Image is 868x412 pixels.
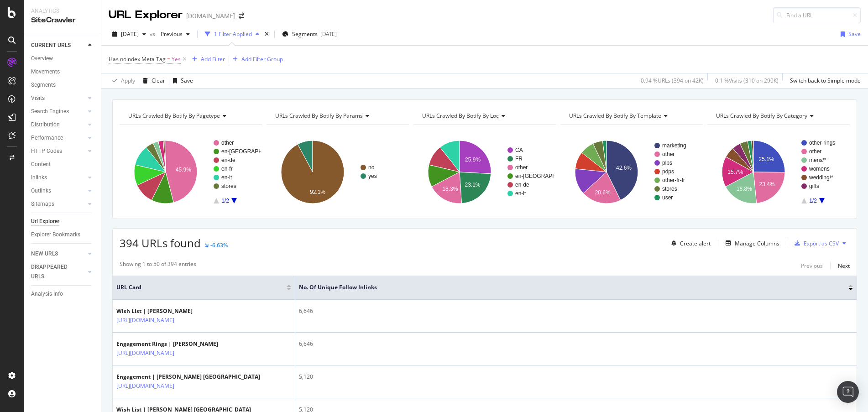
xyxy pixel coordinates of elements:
[221,148,286,155] text: en-[GEOGRAPHIC_DATA]
[201,27,263,42] button: 1 Filter Applied
[727,169,743,175] text: 15.7%
[221,198,229,204] text: 1/2
[267,132,408,212] div: A chart.
[263,30,271,39] div: times
[31,230,94,240] a: Explorer Bookmarks
[413,132,554,212] svg: A chart.
[229,54,283,65] button: Add Filter Group
[560,132,701,212] svg: A chart.
[31,133,63,143] div: Performance
[714,109,842,123] h4: URLs Crawled By Botify By category
[188,54,225,65] button: Add Filter
[31,7,94,15] div: Analytics
[662,168,674,175] text: pdps
[662,177,685,183] text: other-fr-fr
[31,133,85,143] a: Performance
[737,186,752,192] text: 18.8%
[31,262,85,282] a: DISAPPEARED URLS
[310,189,325,195] text: 92.1%
[116,349,174,358] a: [URL][DOMAIN_NAME]
[31,120,60,130] div: Distribution
[31,249,58,259] div: NEW URLS
[116,340,218,348] div: Engagement Rings | [PERSON_NAME]
[662,142,686,149] text: marketing
[722,238,779,249] button: Manage Columns
[31,80,56,90] div: Segments
[616,165,632,171] text: 42.6%
[791,236,839,250] button: Export as CSV
[837,381,859,403] div: Open Intercom Messenger
[181,77,193,84] div: Save
[157,27,193,42] button: Previous
[31,173,47,183] div: Inlinks
[804,240,839,247] div: Export as CSV
[641,77,704,84] div: 0.94 % URLs ( 394 on 42K )
[515,164,528,171] text: other
[109,27,150,42] button: [DATE]
[31,67,60,77] div: Movements
[31,262,77,282] div: DISAPPEARED URLS
[668,236,711,250] button: Create alert
[515,190,526,197] text: en-it
[31,107,69,116] div: Search Engines
[157,30,183,38] span: Previous
[809,157,826,163] text: mens/*
[221,183,236,189] text: stores
[320,30,337,38] div: [DATE]
[442,186,458,192] text: 18.3%
[116,373,260,381] div: Engagement | [PERSON_NAME] [GEOGRAPHIC_DATA]
[299,283,835,292] span: No. of Unique Follow Inlinks
[422,112,499,120] span: URLs Crawled By Botify By loc
[31,173,85,183] a: Inlinks
[368,173,377,179] text: yes
[120,235,201,250] span: 394 URLs found
[662,160,672,166] text: plps
[275,112,363,120] span: URLs Crawled By Botify By params
[120,260,196,271] div: Showing 1 to 50 of 394 entries
[662,194,673,201] text: user
[515,147,523,153] text: CA
[116,307,214,315] div: Wish List | [PERSON_NAME]
[31,94,45,103] div: Visits
[152,77,165,84] div: Clear
[31,54,94,63] a: Overview
[680,240,711,247] div: Create alert
[31,230,80,240] div: Explorer Bookmarks
[515,182,529,188] text: en-de
[221,166,233,172] text: en-fr
[172,53,181,66] span: Yes
[790,77,861,84] div: Switch back to Simple mode
[759,156,774,162] text: 25.1%
[299,307,853,315] div: 6,646
[128,112,220,120] span: URLs Crawled By Botify By pagetype
[120,132,261,212] svg: A chart.
[716,112,807,120] span: URLs Crawled By Botify By category
[121,30,139,38] span: 2025 Aug. 25th
[126,109,254,123] h4: URLs Crawled By Botify By pagetype
[31,54,53,63] div: Overview
[31,289,94,299] a: Analysis Info
[809,174,833,181] text: wedding/*
[809,140,835,146] text: other-rings
[809,183,819,189] text: gifts
[707,132,848,212] svg: A chart.
[786,73,861,88] button: Switch back to Simple mode
[109,73,135,88] button: Apply
[662,186,677,192] text: stores
[31,217,94,226] a: Url Explorer
[715,77,779,84] div: 0.1 % Visits ( 310 on 290K )
[116,316,174,325] a: [URL][DOMAIN_NAME]
[31,249,85,259] a: NEW URLS
[809,148,821,155] text: other
[31,199,54,209] div: Sitemaps
[299,373,853,381] div: 5,120
[116,381,174,391] a: [URL][DOMAIN_NAME]
[31,120,85,130] a: Distribution
[31,217,59,226] div: Url Explorer
[809,166,830,172] text: womens
[420,109,548,123] h4: URLs Crawled By Botify By loc
[167,55,170,63] span: =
